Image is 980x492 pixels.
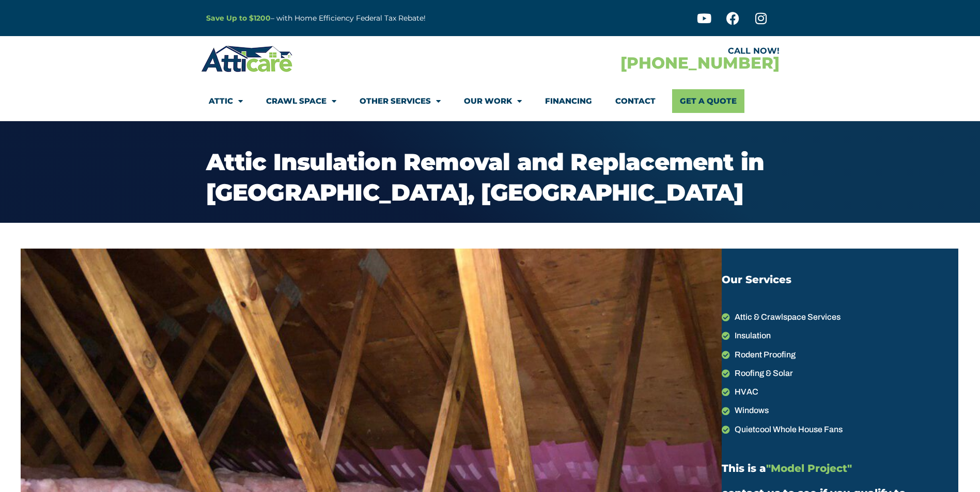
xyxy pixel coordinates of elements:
[266,89,336,113] a: Crawl Space
[722,423,958,436] a: Quietcool Whole House Fans
[360,89,441,113] a: Other Services
[672,89,744,113] a: Get A Quote
[722,274,953,285] h4: Our Services
[722,329,958,342] a: Insulation
[545,89,592,113] a: Financing
[732,367,793,380] span: Roofing & Solar
[722,310,958,324] a: Attic & Crawlspace Services
[732,404,769,417] span: Windows
[615,89,656,113] a: Contact
[209,89,243,113] a: Attic
[209,89,772,113] nav: Menu
[722,348,958,362] a: Rodent Proofing
[766,462,852,474] span: "Model Project"
[206,12,541,24] p: – with Home Efficiency Federal Tax Rebate!
[722,367,958,380] a: Roofing & Solar
[206,147,774,207] h4: Attic Insulation Removal and Replacement in [GEOGRAPHIC_DATA], [GEOGRAPHIC_DATA]
[490,47,780,55] div: CALL NOW!
[732,385,758,399] span: HVAC
[732,329,771,342] span: Insulation
[732,423,843,436] span: Quietcool Whole House Fans
[722,404,958,417] a: Windows
[732,310,841,324] span: Attic & Crawlspace Services
[206,13,271,23] a: Save Up to $1200
[464,89,522,113] a: Our Work
[732,348,796,362] span: Rodent Proofing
